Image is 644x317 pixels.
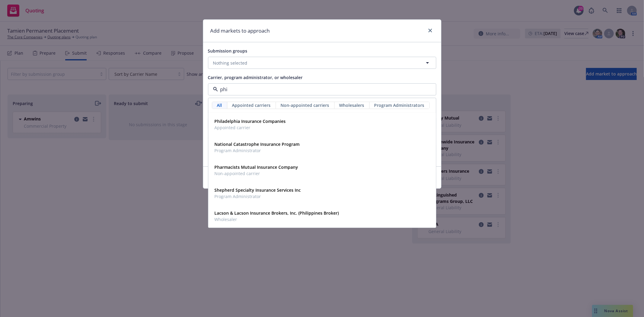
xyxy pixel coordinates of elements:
span: Wholesaler [215,216,339,223]
span: Appointed carriers [232,102,271,108]
input: Select a carrier, program administrator, or wholesaler [218,86,424,93]
span: Wholesalers [339,102,364,108]
span: Carrier, program administrator, or wholesaler [208,75,303,80]
strong: Shepherd Specialty Insurance Services Inc [215,187,301,193]
span: Program Administrators [374,102,425,108]
span: All [217,102,222,108]
span: Program Administrator [215,193,301,200]
strong: Philadelphia Insurance Companies [215,118,286,124]
strong: National Catastrophe Insurance Program [215,141,300,147]
span: Non-appointed carriers [281,102,329,108]
span: Non-appointed carrier [215,170,298,177]
strong: Pharmacists Mutual Insurance Company [215,164,298,170]
h1: Add markets to approach [210,27,270,35]
span: Nothing selected [213,60,248,66]
strong: Lacson & Lacson Insurance Brokers, Inc. (Philippines Broker) [215,210,339,216]
span: Appointed carrier [215,124,286,131]
button: Nothing selected [208,57,436,69]
span: Program Administrator [215,147,300,154]
a: View Top Trading Partners [378,97,436,103]
a: close [427,27,434,34]
span: Submission groups [208,48,248,54]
